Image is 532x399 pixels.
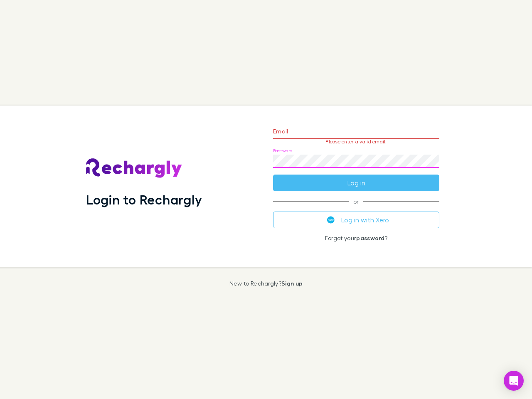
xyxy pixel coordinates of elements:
[504,371,524,391] div: Open Intercom Messenger
[229,280,303,287] p: New to Rechargly?
[356,234,384,241] a: password
[273,175,439,191] button: Log in
[86,192,202,207] h1: Login to Rechargly
[273,139,439,145] p: Please enter a valid email.
[281,280,303,287] a: Sign up
[273,201,439,202] span: or
[273,212,439,228] button: Log in with Xero
[86,158,182,178] img: Rechargly's Logo
[273,235,439,241] p: Forgot your ?
[273,148,293,154] label: Password
[327,216,335,224] img: Xero's logo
